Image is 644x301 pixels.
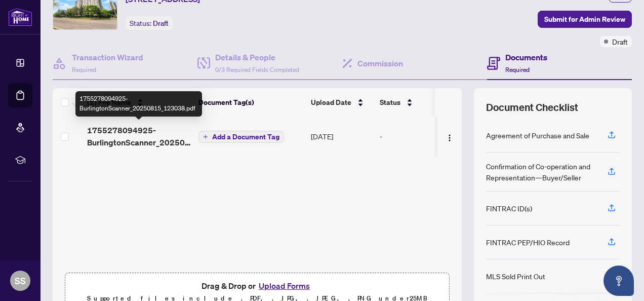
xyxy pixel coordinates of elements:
td: [DATE] [307,116,376,157]
span: Required [72,66,96,73]
span: Submit for Admin Review [544,11,625,27]
button: Submit for Admin Review [538,11,632,28]
span: Required [505,66,530,73]
button: Open asap [603,266,634,296]
span: Draft [153,19,169,28]
span: Upload Date [311,97,351,108]
button: Upload Forms [256,279,313,292]
h4: Transaction Wizard [72,51,143,63]
div: Agreement of Purchase and Sale [486,130,589,141]
h4: Commission [357,57,403,69]
div: 1755278094925-BurlingtonScanner_20250815_123038.pdf [75,91,202,117]
span: Add a Document Tag [212,133,279,140]
span: Document Checklist [486,100,578,115]
span: Status [380,97,400,108]
div: FINTRAC ID(s) [486,203,532,214]
h4: Documents [505,51,547,63]
th: Upload Date [307,88,376,117]
span: plus [203,134,208,139]
th: Status [376,88,462,117]
th: Document Tag(s) [194,88,307,117]
span: 0/3 Required Fields Completed [215,66,299,73]
span: 1755278094925-BurlingtonScanner_20250815_123038.pdf [87,124,190,148]
h4: Details & People [215,51,299,63]
div: Status: [126,16,173,30]
div: MLS Sold Print Out [486,271,545,282]
button: Add a Document Tag [198,130,284,143]
button: Add a Document Tag [198,131,284,143]
button: Logo [441,128,458,144]
span: Draft [612,36,628,47]
span: SS [15,274,26,288]
span: Drag & Drop or [202,279,313,292]
div: FINTRAC PEP/HIO Record [486,237,570,248]
th: (1) File Name [83,88,194,117]
div: Confirmation of Co-operation and Representation—Buyer/Seller [486,161,595,183]
div: - [380,131,458,142]
img: logo [8,8,32,26]
img: Logo [446,134,454,142]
